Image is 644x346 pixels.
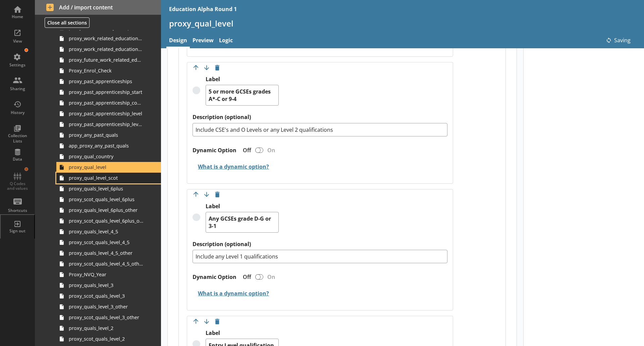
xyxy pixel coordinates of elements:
[69,153,144,160] span: proxy_qual_country
[56,258,161,269] a: proxy_scot_quals_level_4_5_other
[56,216,161,226] a: proxy_scot_quals_level_6plus_other
[193,288,270,299] button: What is a dynamic option?
[69,293,144,299] span: proxy_scot_quals_level_3
[69,142,144,149] span: app_proxy_any_past_quals
[69,110,144,117] span: proxy_past_apprenticeship_level
[201,316,212,327] button: Move option down
[190,34,216,48] a: Preview
[69,175,144,181] span: proxy_qual_level_scot
[206,76,279,83] label: Label
[206,203,279,210] label: Label
[191,316,201,327] button: Move option up
[6,228,29,234] div: Sign out
[191,62,201,73] button: Move option up
[6,208,29,213] div: Shortcuts
[69,218,144,224] span: proxy_scot_quals_level_6plus_other
[56,76,161,87] a: proxy_past_apprenticeships
[169,18,636,28] h1: proxy_qual_level
[6,110,29,115] div: History
[69,336,144,342] span: proxy_scot_quals_level_2
[56,65,161,76] a: Proxy_Enrol_Check
[6,62,29,68] div: Settings
[69,100,144,106] span: proxy_past_apprenticeship_country
[46,4,150,11] span: Add / import content
[69,164,144,170] span: proxy_qual_level
[166,34,190,48] a: Design
[56,323,161,334] a: proxy_quals_level_2
[237,273,254,281] div: Off
[69,185,144,192] span: proxy_quals_level_6plus
[193,114,447,121] label: Description (optional)
[56,44,161,55] a: proxy_work_related_education_3m
[69,67,144,74] span: Proxy_Enrol_Check
[56,194,161,205] a: proxy_scot_quals_level_6plus
[56,226,161,237] a: proxy_quals_level_4_5
[56,119,161,130] a: proxy_past_apprenticeship_level_scot
[69,46,144,52] span: proxy_work_related_education_3m
[193,147,236,154] label: Dynamic Option
[193,250,447,263] textarea: Include any Level 1 qualifications
[56,173,161,183] a: proxy_qual_level_scot
[193,123,447,136] textarea: Include CSE's and O Levels or any Level 2 qualifications
[69,228,144,235] span: proxy_quals_level_4_5
[193,161,270,172] button: What is a dynamic option?
[69,57,144,63] span: proxy_future_work_related_education_3months
[69,239,144,245] span: proxy_scot_quals_level_4_5
[69,282,144,288] span: proxy_quals_level_3
[69,303,144,310] span: proxy_quals_level_3_other
[206,85,279,106] textarea: 5 or more GCSEs grades A*-C or 9-4
[69,261,144,267] span: proxy_scot_quals_level_4_5_other
[265,147,280,154] div: On
[56,162,161,173] a: proxy_qual_level
[69,250,144,256] span: proxy_quals_level_4_5_other
[56,269,161,280] a: Proxy_NVQ_Year
[56,183,161,194] a: proxy_quals_level_6plus
[69,35,144,42] span: proxy_work_related_education_4weeks
[69,89,144,95] span: proxy_past_apprenticeship_start
[6,157,29,162] div: Data
[69,314,144,321] span: proxy_scot_quals_level_3_other
[212,62,223,73] button: Delete option
[212,316,223,327] button: Delete option
[56,237,161,248] a: proxy_scot_quals_level_4_5
[193,274,236,281] label: Dynamic Option
[6,39,29,44] div: View
[56,151,161,162] a: proxy_qual_country
[216,34,235,48] a: Logic
[193,241,447,248] label: Description (optional)
[206,212,279,233] textarea: Any GCSEs grade D-G or 3-1
[6,14,29,19] div: Home
[69,121,144,127] span: proxy_past_apprenticeship_level_scot
[212,189,223,200] button: Delete option
[56,248,161,258] a: proxy_quals_level_4_5_other
[56,108,161,119] a: proxy_past_apprenticeship_level
[56,55,161,65] a: proxy_future_work_related_education_3months
[69,78,144,84] span: proxy_past_apprenticeships
[201,189,212,200] button: Move option down
[56,312,161,323] a: proxy_scot_quals_level_3_other
[603,35,633,46] span: Saving
[69,207,144,213] span: proxy_quals_level_6plus_other
[69,196,144,203] span: proxy_scot_quals_level_6plus
[69,325,144,331] span: proxy_quals_level_2
[56,130,161,140] a: proxy_any_past_quals
[6,86,29,92] div: Sharing
[201,62,212,73] button: Move option down
[56,98,161,108] a: proxy_past_apprenticeship_country
[169,5,237,13] div: Education Alpha Round 1
[56,280,161,291] a: proxy_quals_level_3
[191,189,201,200] button: Move option up
[56,205,161,216] a: proxy_quals_level_6plus_other
[69,132,144,138] span: proxy_any_past_quals
[6,133,29,143] div: Collection Lists
[206,330,279,337] label: Label
[56,291,161,301] a: proxy_scot_quals_level_3
[237,147,254,154] div: Off
[56,87,161,98] a: proxy_past_apprenticeship_start
[45,17,90,28] button: Close all sections
[56,140,161,151] a: app_proxy_any_past_quals
[265,273,280,281] div: On
[56,33,161,44] a: proxy_work_related_education_4weeks
[56,301,161,312] a: proxy_quals_level_3_other
[69,271,144,278] span: Proxy_NVQ_Year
